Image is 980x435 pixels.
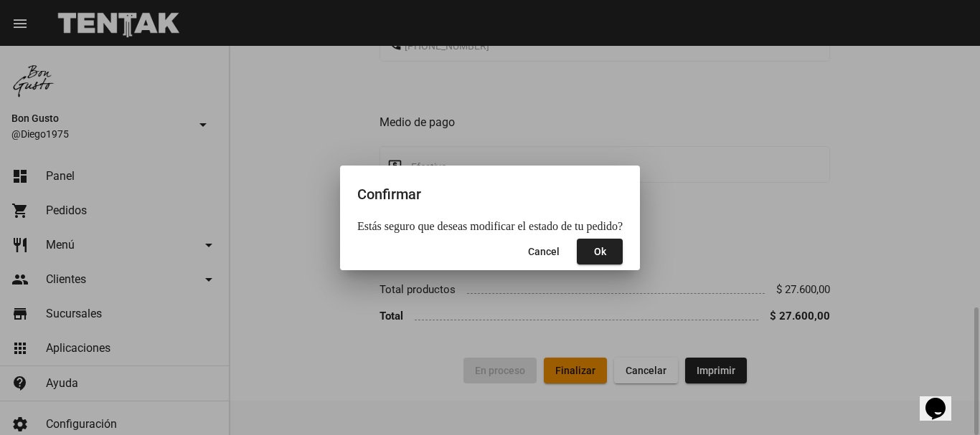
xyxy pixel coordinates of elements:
[594,246,606,257] span: Ok
[517,239,571,264] button: Close dialog
[920,378,966,421] iframe: chat widget
[357,183,623,206] h2: Confirmar
[528,246,560,257] span: Cancel
[577,239,623,264] button: Close dialog
[340,220,640,233] mat-dialog-content: Estás seguro que deseas modificar el estado de tu pedido?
